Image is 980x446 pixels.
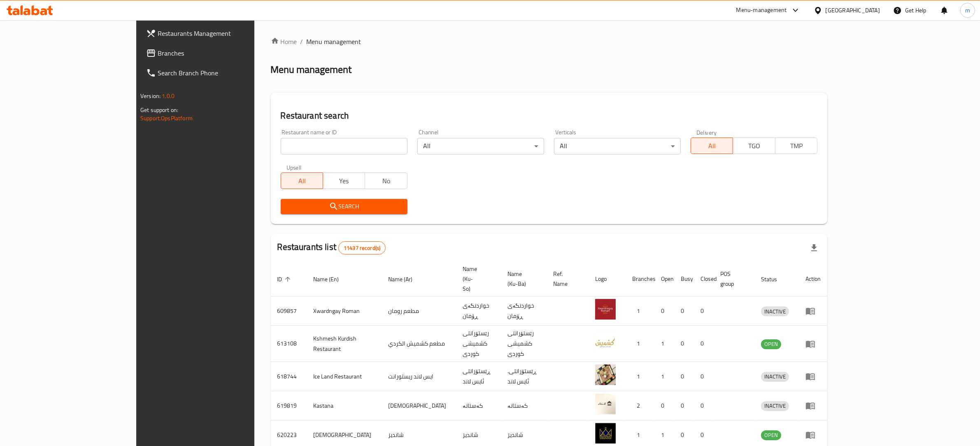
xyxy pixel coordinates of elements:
[554,269,579,289] span: Ref. Name
[654,297,674,326] td: 0
[554,138,681,154] div: All
[501,391,547,420] td: کەستانە
[140,105,178,115] span: Get support on:
[626,297,654,326] td: 1
[323,173,365,189] button: Yes
[694,362,714,391] td: 0
[158,48,293,58] span: Branches
[761,430,781,440] span: OPEN
[805,339,821,349] div: Menu
[674,326,694,362] td: 0
[761,274,788,284] span: Status
[456,326,501,362] td: رێستۆرانتی کشمیشى كوردى
[382,362,456,391] td: ايس لاند ريستورانت
[140,91,161,101] span: Version:
[805,371,821,381] div: Menu
[626,326,654,362] td: 1
[300,37,303,47] li: /
[507,269,537,289] span: Name (Ku-Ba)
[694,262,714,297] th: Closed
[595,423,616,444] img: Shandiz
[694,326,714,362] td: 0
[307,297,382,326] td: Xwardngay Roman
[674,297,694,326] td: 0
[271,63,352,76] h2: Menu management
[338,241,386,255] div: Total records count
[595,299,616,320] img: Xwardngay Roman
[162,91,175,101] span: 1.0.0
[674,362,694,391] td: 0
[388,274,423,284] span: Name (Ar)
[965,6,970,15] span: m
[761,401,789,411] span: INACTIVE
[307,362,382,391] td: Ice Land Restaurant
[417,138,544,154] div: All
[674,262,694,297] th: Busy
[287,201,401,212] span: Search
[456,297,501,326] td: خواردنگەی ڕۆمان
[501,297,547,326] td: خواردنگەی ڕۆمان
[626,362,654,391] td: 1
[281,173,323,189] button: All
[501,326,547,362] td: رێستۆرانتی کشمیشى كوردى
[307,326,382,362] td: Kshmesh Kurdish Restaurant
[736,140,772,152] span: TGO
[281,199,407,214] button: Search
[694,391,714,420] td: 0
[720,269,745,289] span: POS group
[140,113,193,124] a: Support.OpsPlatform
[691,138,733,154] button: All
[284,175,320,187] span: All
[761,307,789,316] span: INACTIVE
[626,391,654,420] td: 2
[826,6,880,15] div: [GEOGRAPHIC_DATA]
[674,391,694,420] td: 0
[281,138,407,154] input: Search for restaurant name or ID..
[382,297,456,326] td: مطعم رومان
[307,391,382,420] td: Kastana
[365,173,407,189] button: No
[696,129,717,135] label: Delivery
[804,238,824,258] div: Export file
[761,372,789,382] div: INACTIVE
[382,326,456,362] td: مطعم كشميش الكردي
[368,175,404,187] span: No
[286,164,302,170] label: Upsell
[140,43,300,63] a: Branches
[654,262,674,297] th: Open
[326,175,362,187] span: Yes
[805,401,821,411] div: Menu
[805,430,821,440] div: Menu
[158,68,293,78] span: Search Branch Phone
[382,391,456,420] td: [DEMOGRAPHIC_DATA]
[158,28,293,38] span: Restaurants Management
[654,391,674,420] td: 0
[140,23,300,43] a: Restaurants Management
[654,362,674,391] td: 1
[654,326,674,362] td: 1
[733,138,775,154] button: TGO
[271,37,827,47] nav: breadcrumb
[761,339,781,349] div: OPEN
[761,339,781,349] span: OPEN
[775,138,817,154] button: TMP
[595,364,616,385] img: Ice Land Restaurant
[456,362,501,391] td: ڕێستۆرانتی ئایس لاند
[281,110,817,122] h2: Restaurant search
[694,140,730,152] span: All
[277,241,386,255] h2: Restaurants list
[626,262,654,297] th: Branches
[339,244,385,252] span: 11437 record(s)
[307,37,361,47] span: Menu management
[501,362,547,391] td: .ڕێستۆرانتی ئایس لاند
[736,5,787,15] div: Menu-management
[694,297,714,326] td: 0
[595,394,616,414] img: Kastana
[761,401,789,411] div: INACTIVE
[799,262,827,297] th: Action
[761,430,781,440] div: OPEN
[140,63,300,83] a: Search Branch Phone
[277,274,293,284] span: ID
[314,274,350,284] span: Name (En)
